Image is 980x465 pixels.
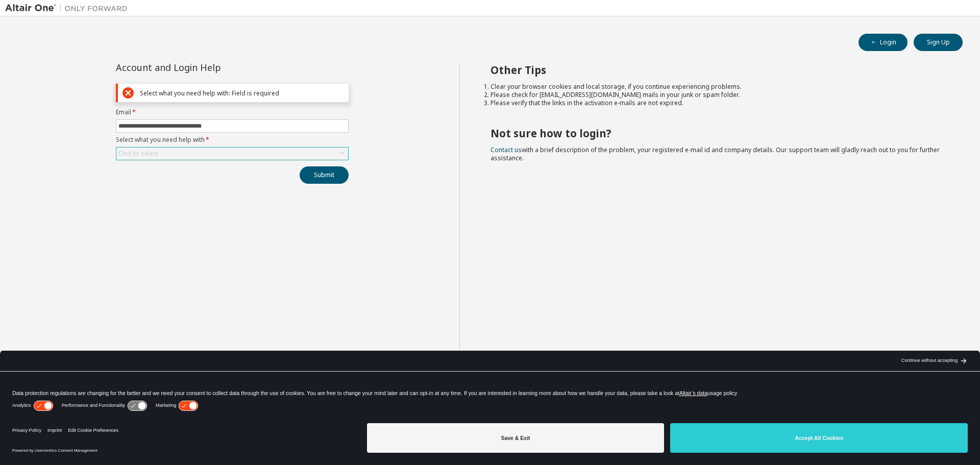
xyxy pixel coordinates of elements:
[140,89,344,97] div: Select what you need help with: Field is required
[118,150,158,158] div: Click to select
[914,34,963,51] button: Sign Up
[491,83,945,91] li: Clear your browser cookies and local storage, if you continue experiencing problems.
[491,99,945,107] li: Please verify that the links in the activation e-mails are not expired.
[491,91,945,99] li: Please check for [EMAIL_ADDRESS][DOMAIN_NAME] mails in your junk or spam folder.
[116,136,349,144] label: Select what you need help with
[491,63,945,77] h2: Other Tips
[859,34,908,51] button: Login
[116,63,302,71] div: Account and Login Help
[491,127,945,140] h2: Not sure how to login?
[300,166,349,184] button: Submit
[116,148,348,160] div: Click to select
[116,108,349,116] label: Email
[491,145,522,154] a: Contact us
[491,145,940,162] span: with a brief description of the problem, your registered e-mail id and company details. Our suppo...
[5,3,133,13] img: Altair One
